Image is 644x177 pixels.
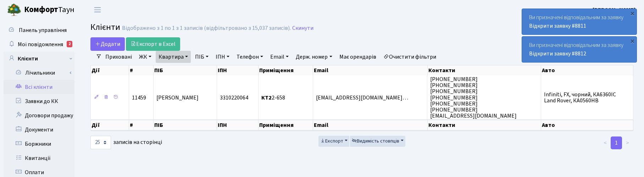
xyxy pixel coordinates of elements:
a: Відкрити заявку #8811 [529,22,586,30]
a: Приховані [102,51,135,63]
img: logo.png [7,3,21,17]
a: Квартира [156,51,191,63]
b: Комфорт [24,4,58,15]
a: 1 [611,136,622,149]
a: Всі клієнти [4,80,74,94]
th: Приміщення [259,120,313,130]
a: Скинути [292,25,313,32]
div: × [629,37,636,44]
th: # [129,120,154,130]
span: Клієнти [90,21,120,33]
span: Infiniti, FX, чорний, КА6360ІС Land Rover, КА0560НВ [544,91,616,104]
th: Email [313,120,427,130]
select: записів на сторінці [90,136,111,149]
a: Панель управління [4,23,74,37]
th: Дії [91,120,129,130]
th: ПІБ [154,120,217,130]
a: Додати [90,37,125,51]
th: Приміщення [259,65,313,75]
span: Видимість стовпців [352,138,399,145]
label: записів на сторінці [90,136,162,149]
button: Переключити навігацію [89,4,106,16]
th: Авто [541,120,633,130]
a: Заявки до КК [4,94,74,108]
div: 2 [67,41,72,47]
th: # [129,65,154,75]
b: КТ2 [261,94,272,102]
a: Лічильники [8,66,74,80]
button: Видимість стовпців [350,136,405,147]
div: × [629,10,636,17]
a: Договори продажу [4,108,74,123]
a: ІПН [213,51,232,63]
th: Email [313,65,427,75]
span: [PHONE_NUMBER] [PHONE_NUMBER] [PHONE_NUMBER] [PHONE_NUMBER] [PHONE_NUMBER] [PHONE_NUMBER] [EMAIL_... [430,75,517,120]
a: [PERSON_NAME] [593,6,635,14]
div: Відображено з 1 по 1 з 1 записів (відфільтровано з 15,037 записів). [122,25,291,32]
a: Відкрити заявку #8812 [529,50,586,58]
a: Мої повідомлення2 [4,37,74,52]
a: ЖК [136,51,154,63]
span: 3310220064 [220,94,248,102]
a: Має орендарів [337,51,379,63]
span: Експорт [320,138,343,145]
th: Контакти [428,65,541,75]
span: Таун [24,4,74,16]
span: [PERSON_NAME] [156,94,199,102]
span: Мої повідомлення [18,41,63,48]
th: ІПН [217,120,259,130]
a: Боржники [4,137,74,151]
a: Очистити фільтри [381,51,439,63]
th: Авто [541,65,633,75]
a: Документи [4,123,74,137]
span: Додати [95,40,120,48]
div: Ви призначені відповідальним за заявку [522,37,637,62]
a: Держ. номер [293,51,335,63]
th: Дії [91,65,129,75]
a: Експорт в Excel [126,37,180,51]
b: [PERSON_NAME] [593,6,635,14]
span: Панель управління [19,26,67,34]
th: ПІБ [154,65,217,75]
span: 2-658 [261,94,285,102]
a: Клієнти [4,52,74,66]
button: Експорт [318,136,349,147]
span: 11459 [132,94,146,102]
a: ПІБ [192,51,211,63]
th: ІПН [217,65,259,75]
th: Контакти [428,120,541,130]
a: Квитанції [4,151,74,165]
a: Email [267,51,292,63]
div: Ви призначені відповідальним за заявку [522,9,637,34]
span: [EMAIL_ADDRESS][DOMAIN_NAME]… [316,94,408,102]
a: Телефон [234,51,266,63]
